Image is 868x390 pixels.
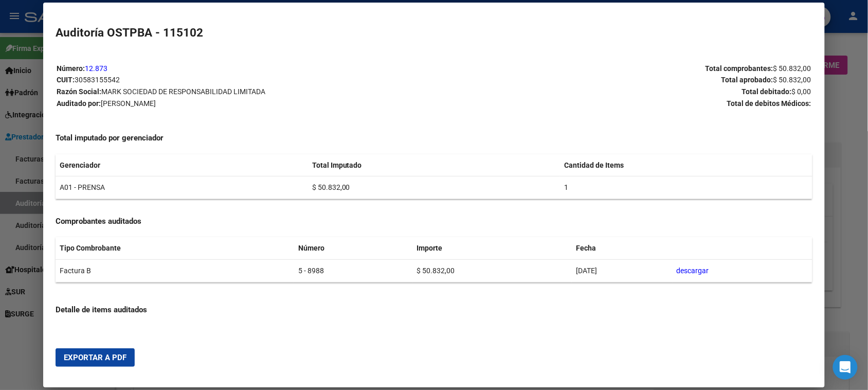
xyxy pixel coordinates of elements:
[833,355,858,380] div: Open Intercom Messenger
[85,64,107,73] a: 12.873
[57,86,433,98] p: Razón Social:
[75,76,120,84] span: 30583155542
[56,24,812,42] h2: Auditoría OSTPBA - 115102
[56,237,294,259] th: Tipo Combrobante
[294,237,412,259] th: Número
[56,216,812,227] h4: Comprobantes auditados
[56,132,812,144] h4: Total imputado por gerenciador
[56,304,812,316] h4: Detalle de items auditados
[560,154,812,176] th: Cantidad de Items
[792,87,811,96] span: $ 0,00
[308,154,560,176] th: Total Imputado
[56,176,308,199] td: A01 - PRENSA
[308,176,560,199] td: $ 50.832,00
[56,260,294,282] td: Factura B
[572,260,673,282] td: [DATE]
[57,98,433,110] p: Auditado por:
[435,63,811,75] p: Total comprobantes:
[677,267,709,275] a: descargar
[773,64,811,73] span: $ 50.832,00
[57,63,433,75] p: Número:
[101,99,156,108] span: [PERSON_NAME]
[56,154,308,176] th: Gerenciador
[57,74,433,86] p: CUIT:
[64,353,126,362] span: Exportar a PDF
[56,348,135,367] button: Exportar a PDF
[413,237,572,259] th: Importe
[413,260,572,282] td: $ 50.832,00
[101,87,265,96] span: MARK SOCIEDAD DE RESPONSABILIDAD LIMITADA
[294,260,412,282] td: 5 - 8988
[560,176,812,199] td: 1
[435,74,811,86] p: Total aprobado:
[435,98,811,110] p: Total de debitos Médicos:
[572,237,673,259] th: Fecha
[773,76,811,84] span: $ 50.832,00
[435,86,811,98] p: Total debitado:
